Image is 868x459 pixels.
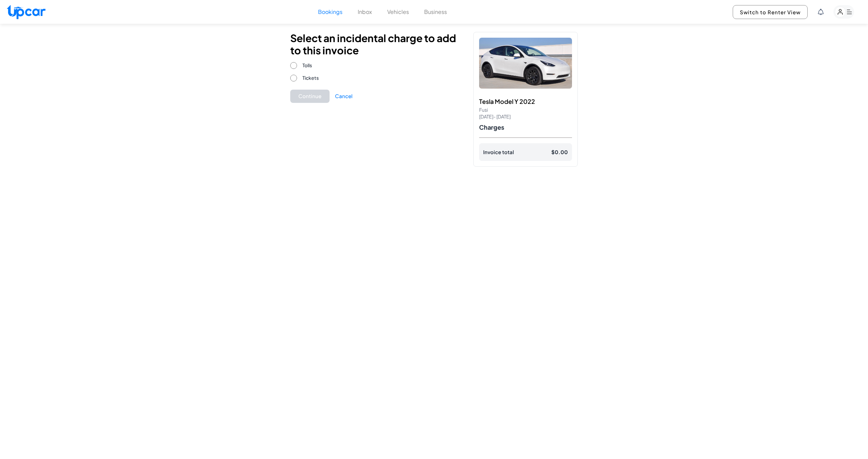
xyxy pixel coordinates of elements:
button: Cancel [335,92,353,100]
button: Switch to Renter View [733,5,808,19]
img: Tesla Model 3 [479,38,572,89]
p: Invoice total [483,147,514,157]
span: Tolls [302,62,312,69]
input: Tolls [290,62,297,69]
h2: Select an incidental charge to add to this invoice [290,32,462,56]
input: Tickets [290,75,297,81]
p: Fusi [479,106,572,113]
span: Tickets [302,74,319,81]
button: Vehicles [387,8,409,16]
button: Business [424,8,447,16]
h3: Tesla Model Y 2022 [479,97,572,106]
img: Upcar Logo [7,5,45,19]
h2: Charges [479,123,572,132]
button: Bookings [318,8,342,16]
p: [DATE] - [DATE] [479,113,572,120]
button: Continue [290,90,330,103]
button: Inbox [358,8,372,16]
p: $ 0.00 [551,147,568,157]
